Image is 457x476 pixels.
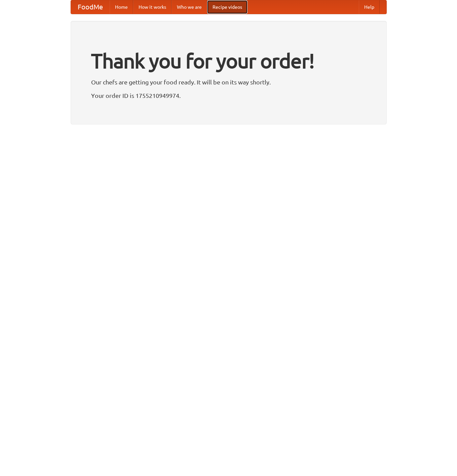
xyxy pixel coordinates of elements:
[172,0,207,14] a: Who we are
[91,45,366,77] h1: Thank you for your order!
[133,0,172,14] a: How it works
[207,0,247,14] a: Recipe videos
[359,0,380,14] a: Help
[71,0,110,14] a: FoodMe
[110,0,133,14] a: Home
[91,90,366,101] p: Your order ID is 1755210949974.
[91,77,366,87] p: Our chefs are getting your food ready. It will be on its way shortly.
